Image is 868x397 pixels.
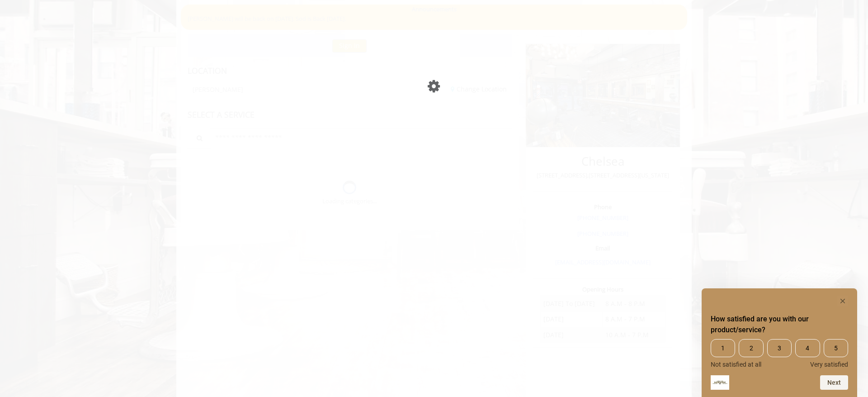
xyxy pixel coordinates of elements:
span: 4 [795,339,820,357]
span: Very satisfied [810,361,848,368]
div: How satisfied are you with our product/service? Select an option from 1 to 5, with 1 being Not sa... [711,339,848,368]
div: How satisfied are you with our product/service? Select an option from 1 to 5, with 1 being Not sa... [711,296,848,390]
span: 2 [739,339,763,357]
h2: How satisfied are you with our product/service? Select an option from 1 to 5, with 1 being Not sa... [711,314,848,335]
span: 5 [824,339,848,357]
button: Hide survey [837,296,848,306]
button: Next question [820,375,848,390]
span: 3 [767,339,792,357]
span: 1 [711,339,735,357]
span: Not satisfied at all [711,361,761,368]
